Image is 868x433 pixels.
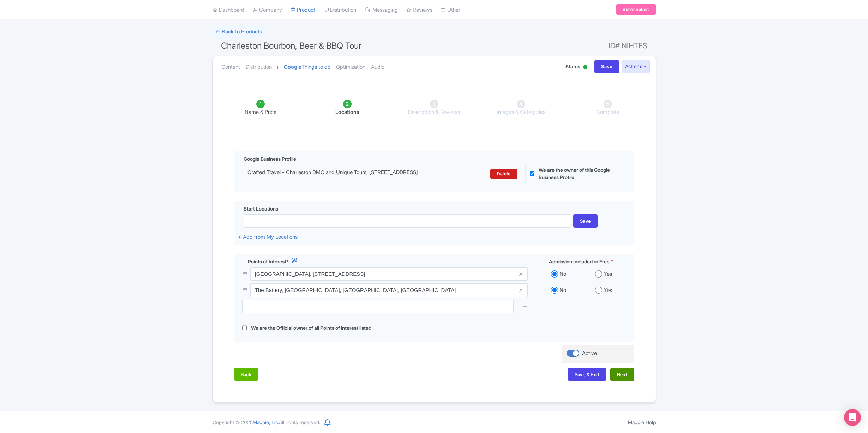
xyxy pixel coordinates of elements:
[238,233,298,240] a: + Add from My Locations
[244,205,278,212] span: Start Locations
[234,368,258,381] button: Back
[284,63,301,71] strong: Google
[304,100,391,116] li: Locations
[478,100,564,116] li: Images & Categories
[221,41,361,51] span: Charleston Bourbon, Beer & BBQ Tour
[253,419,279,425] span: Magpie, Inc.
[594,60,619,73] input: Save
[616,4,656,15] a: Subscription
[336,56,365,78] a: Optimization
[844,409,861,426] div: Open Intercom Messenger
[277,56,330,78] a: GoogleThings to do
[371,56,384,78] a: Audio
[539,166,617,181] label: We are the owner of this Google Business Profile
[622,60,650,73] button: Actions
[221,56,240,78] a: Content
[604,270,612,278] label: Yes
[391,100,478,116] li: Description & Reviews
[582,62,589,73] div: Active
[559,270,566,278] label: No
[549,258,610,265] span: Admission Included or Free
[247,169,453,179] div: Crafted Travel - Charleston DMC and Unique Tours, [STREET_ADDRESS]
[610,368,634,381] button: Next
[246,56,272,78] a: Distribution
[217,100,304,116] li: Name & Price
[559,286,566,294] label: No
[628,419,656,425] a: Magpie Help
[573,214,598,228] div: Save
[490,169,517,179] a: Delete
[564,100,651,116] li: Complete
[604,286,612,294] label: Yes
[208,419,324,426] div: Copyright © 2025 All rights reserved.
[568,368,606,381] button: Save & Exit
[251,324,371,332] label: We are the Official owner of all Points of interest listed
[609,39,647,53] span: ID# NIHTFS
[248,258,286,265] span: Points of Interest
[565,63,580,70] span: Status
[244,155,296,163] span: Google Business Profile
[582,349,597,358] div: Active
[212,25,265,39] a: ← Back to Products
